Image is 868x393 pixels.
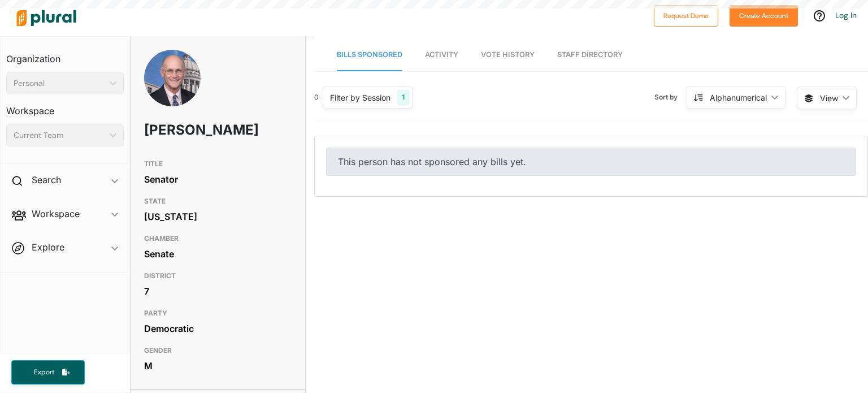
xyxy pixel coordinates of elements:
[144,245,292,262] div: Senate
[6,42,124,67] h3: Organization
[730,5,798,27] button: Create Account
[314,92,319,102] div: 0
[144,50,201,125] img: Headshot of Hob Bryan
[144,208,292,225] div: [US_STATE]
[654,9,718,21] a: Request Demo
[11,360,85,385] button: Export
[326,148,856,176] div: This person has not sponsored any bills yet.
[654,5,718,27] button: Request Demo
[32,174,61,186] h2: Search
[144,232,292,245] h3: CHAMBER
[14,129,105,141] div: Current Team
[330,92,390,103] div: Filter by Session
[144,195,292,208] h3: STATE
[337,39,402,71] a: Bills Sponsored
[835,10,857,20] a: Log In
[144,320,292,337] div: Democratic
[557,39,623,71] a: Staff Directory
[144,113,233,147] h1: [PERSON_NAME]
[710,92,767,103] div: Alphanumerical
[425,39,458,71] a: Activity
[144,306,292,320] h3: PARTY
[144,357,292,374] div: M
[6,94,124,119] h3: Workspace
[654,92,687,102] span: Sort by
[425,50,458,59] span: Activity
[337,50,402,59] span: Bills Sponsored
[14,77,105,89] div: Personal
[481,50,535,59] span: Vote History
[144,344,292,357] h3: GENDER
[144,283,292,300] div: 7
[481,39,535,71] a: Vote History
[144,269,292,283] h3: DISTRICT
[144,171,292,188] div: Senator
[730,9,798,21] a: Create Account
[144,157,292,171] h3: TITLE
[397,90,409,105] div: 1
[820,92,838,104] span: View
[26,368,62,377] span: Export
